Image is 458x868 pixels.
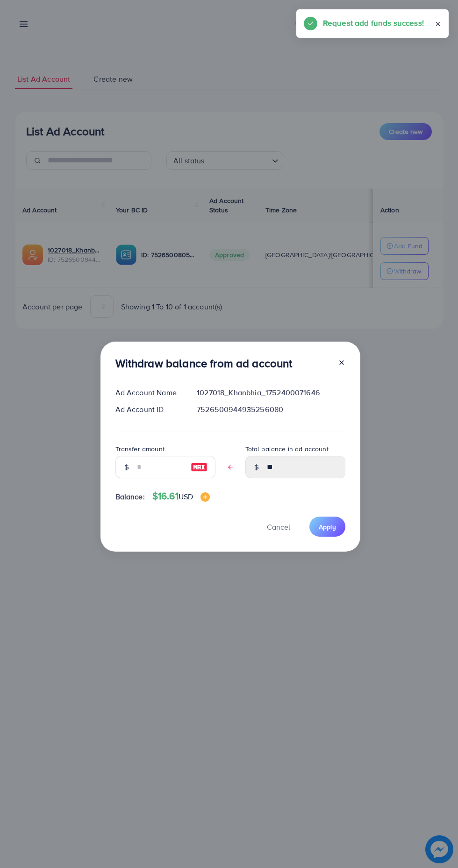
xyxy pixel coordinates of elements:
[115,491,145,502] span: Balance:
[309,517,345,537] button: Apply
[108,387,190,398] div: Ad Account Name
[200,492,210,502] img: image
[189,404,352,415] div: 7526500944935256080
[319,522,336,532] span: Apply
[191,462,208,473] img: image
[115,357,293,370] h3: Withdraw balance from ad account
[245,444,329,454] label: Total balance in ad account
[189,387,352,398] div: 1027018_Khanbhia_1752400071646
[267,522,290,532] span: Cancel
[323,17,424,29] h5: Request add funds success!
[115,444,165,454] label: Transfer amount
[152,490,210,502] h4: $16.61
[255,517,302,537] button: Cancel
[108,404,190,415] div: Ad Account ID
[179,491,193,502] span: USD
